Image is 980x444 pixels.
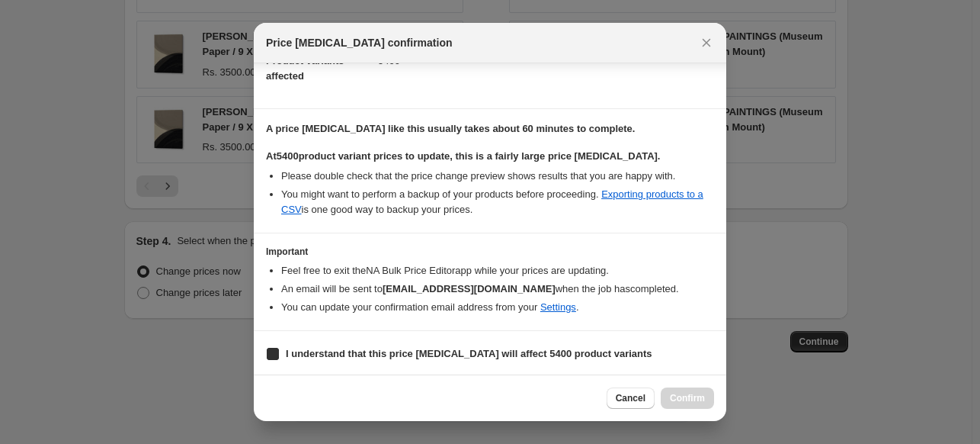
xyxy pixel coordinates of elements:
a: Settings [540,301,576,313]
b: A price [MEDICAL_DATA] like this usually takes about 60 minutes to complete. [266,123,635,134]
h3: Important [266,246,714,258]
b: I understand that this price [MEDICAL_DATA] will affect 5400 product variants [286,348,652,359]
li: You can update your confirmation email address from your . [281,300,714,315]
button: Close [696,32,717,53]
a: Exporting products to a CSV [281,188,703,215]
li: You might want to perform a backup of your products before proceeding. is one good way to backup ... [281,187,714,217]
button: Cancel [607,388,655,409]
span: Cancel [616,392,645,404]
b: At 5400 product variant prices to update, this is a fairly large price [MEDICAL_DATA]. [266,150,660,162]
li: Feel free to exit the NA Bulk Price Editor app while your prices are updating. [281,263,714,278]
li: An email will be sent to when the job has completed . [281,282,714,297]
li: Please double check that the price change preview shows results that you are happy with. [281,169,714,184]
span: Price [MEDICAL_DATA] confirmation [266,35,453,50]
b: [EMAIL_ADDRESS][DOMAIN_NAME] [383,283,556,294]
